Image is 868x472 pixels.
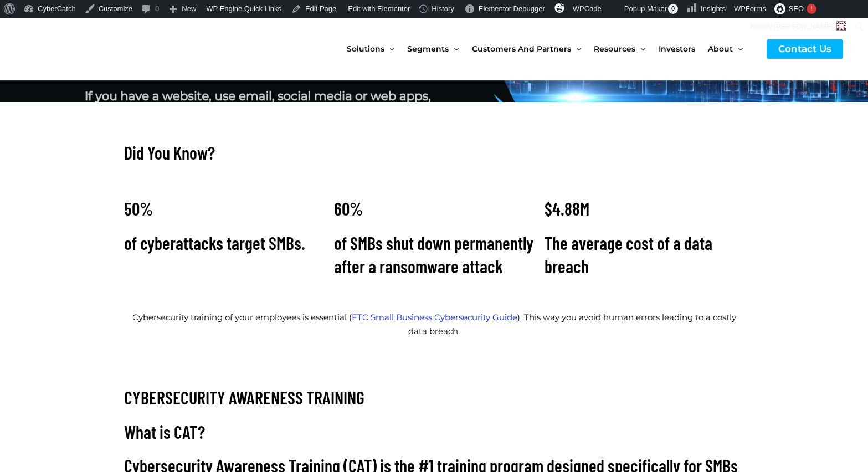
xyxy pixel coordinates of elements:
[733,25,743,72] span: Menu Toggle
[347,25,384,72] span: Solutions
[747,18,851,35] a: Howdy,
[767,39,843,59] a: Contact Us
[659,25,708,72] a: Investors
[407,25,449,72] span: Segments
[124,232,323,255] h2: of cyberattacks target SMBs.
[807,4,816,14] div: !
[348,4,410,13] span: Edit with Elementor
[659,25,695,72] span: Investors
[594,25,635,72] span: Resources
[571,25,581,72] span: Menu Toggle
[384,25,394,72] span: Menu Toggle
[352,312,517,322] a: FTC Small Business Cybersecurity Guide
[668,4,678,14] span: 0
[708,25,733,72] span: About
[774,22,833,30] span: [PERSON_NAME]
[124,420,744,444] h2: What is CAT?
[334,232,533,278] h2: of SMBs shut down permanently after a ransomware attack
[132,312,736,336] span: Cybersecurity training of your employees is essential ( ). This way you avoid human errors leadin...
[554,3,564,13] img: svg+xml;base64,PHN2ZyB4bWxucz0iaHR0cDovL3d3dy53My5vcmcvMjAwMC9zdmciIHZpZXdCb3g9IjAgMCAzMiAzMiI+PG...
[449,25,459,72] span: Menu Toggle
[545,232,744,278] h2: The average cost of a data breach
[124,197,323,220] h2: 50%
[789,4,804,13] span: SEO
[545,197,744,220] h2: $4.88M
[334,197,533,220] h2: 60%
[19,26,152,72] img: CyberCatch
[124,141,744,165] h2: Did You Know?
[472,25,571,72] span: Customers and Partners
[635,25,645,72] span: Menu Toggle
[347,25,756,72] nav: Site Navigation: New Main Menu
[124,386,744,409] h2: CYBERSECURITY AWARENESS TRAINING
